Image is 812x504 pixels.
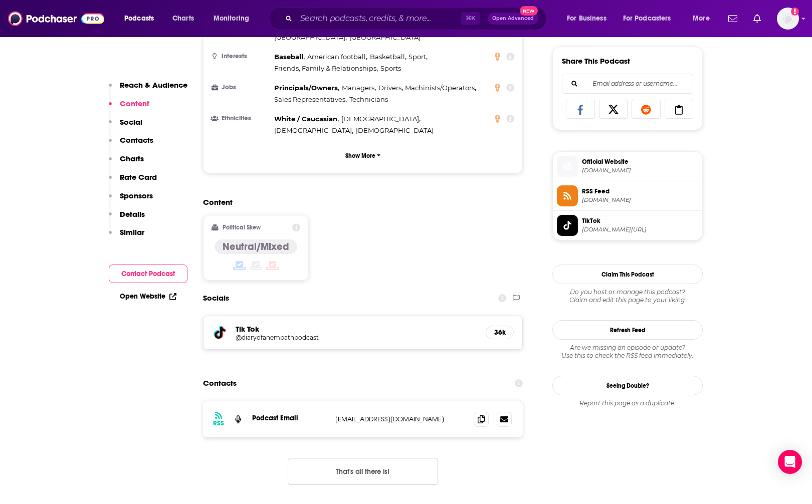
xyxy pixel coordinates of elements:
[212,115,270,122] h3: Ethnicities
[567,12,606,26] span: For Business
[342,82,376,94] span: ,
[274,95,345,103] span: Sales Representatives
[223,224,261,231] h2: Political Skew
[274,82,339,94] span: ,
[307,53,366,61] span: American football
[378,82,403,94] span: ,
[552,288,703,296] span: Do you host or manage this podcast?
[693,12,710,26] span: More
[307,51,367,63] span: ,
[552,376,703,395] a: Seeing Double?
[777,8,799,30] button: Show profile menu
[349,95,388,103] span: Technicians
[212,146,514,165] button: Show More
[378,84,401,92] span: Drivers
[223,240,289,253] h4: Neutral/Mixed
[566,100,595,119] a: Share on Facebook
[203,374,237,393] h2: Contacts
[109,80,187,99] button: Reach & Audience
[274,63,378,74] span: ,
[582,157,698,166] span: Official Website
[582,226,698,233] span: tiktok.com/@diaryofanempathpodcast
[777,8,799,30] span: Logged in as sarahhallprinc
[203,289,229,308] h2: Socials
[109,117,142,136] button: Social
[409,53,426,61] span: Sport
[296,11,461,27] input: Search podcasts, credits, & more...
[617,11,686,27] button: open menu
[120,99,149,108] p: Content
[570,74,685,93] input: Email address or username...
[724,10,741,27] a: Show notifications dropdown
[120,209,145,219] p: Details
[172,12,194,26] span: Charts
[236,334,396,341] h5: @diaryofanempathpodcast
[582,216,698,225] span: TikTok
[109,154,144,172] button: Charts
[274,32,347,43] span: ,
[520,6,538,16] span: New
[117,11,167,27] button: open menu
[274,115,337,123] span: White / Caucasian
[349,33,421,41] span: [GEOGRAPHIC_DATA]
[109,99,149,117] button: Content
[203,197,515,207] h2: Content
[582,187,698,196] span: RSS Feed
[552,320,703,340] button: Refresh Feed
[335,415,466,423] p: [EMAIL_ADDRESS][DOMAIN_NAME]
[409,51,428,63] span: ,
[342,84,374,92] span: Managers
[109,227,144,246] button: Similar
[623,12,671,26] span: For Podcasters
[120,135,153,145] p: Contacts
[370,51,407,63] span: ,
[557,215,698,236] a: TikTok[DOMAIN_NAME][URL]
[252,414,327,422] p: Podcast Email
[461,12,480,25] span: ⌘ K
[632,100,661,119] a: Share on Reddit
[599,100,628,119] a: Share on X/Twitter
[749,10,765,27] a: Show notifications dropdown
[214,12,249,26] span: Monitoring
[492,16,534,21] span: Open Advanced
[120,292,176,301] a: Open Website
[562,74,693,94] div: Search followers
[207,11,262,27] button: open menu
[341,113,421,125] span: ,
[120,117,142,127] p: Social
[109,265,187,283] button: Contact Podcast
[288,458,438,485] button: Nothing here.
[405,82,476,94] span: ,
[274,125,353,136] span: ,
[686,11,722,27] button: open menu
[109,209,145,228] button: Details
[552,288,703,304] div: Claim and edit this page to your liking.
[494,328,505,337] h5: 36k
[213,419,224,427] h3: RSS
[212,53,270,60] h3: Interests
[166,11,200,27] a: Charts
[380,64,401,72] span: Sports
[345,152,375,159] p: Show More
[120,80,187,90] p: Reach & Audience
[582,167,698,174] span: therapeutichealingbyreese.com
[109,135,153,154] button: Contacts
[370,53,405,61] span: Basketball
[356,126,434,134] span: [DEMOGRAPHIC_DATA]
[274,64,376,72] span: Friends, Family & Relationships
[341,115,419,123] span: [DEMOGRAPHIC_DATA]
[8,9,104,28] img: Podchaser - Follow, Share and Rate Podcasts
[552,265,703,284] button: Claim This Podcast
[120,227,144,237] p: Similar
[274,33,345,41] span: [GEOGRAPHIC_DATA]
[778,450,802,474] div: Open Intercom Messenger
[552,399,703,407] div: Report this page as a duplicate.
[274,94,347,105] span: ,
[212,84,270,91] h3: Jobs
[124,12,154,26] span: Podcasts
[582,196,698,204] span: therapeutichealingbyreese.com
[274,84,338,92] span: Principals/Owners
[557,185,698,206] a: RSS Feed[DOMAIN_NAME]
[109,172,157,191] button: Rate Card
